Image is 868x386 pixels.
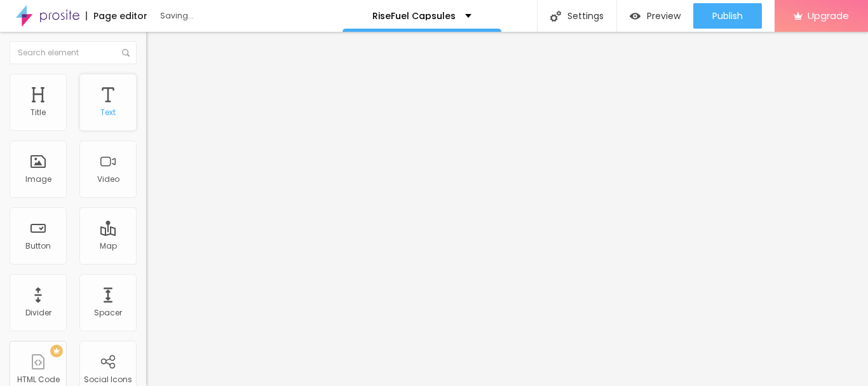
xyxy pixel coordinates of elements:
[100,108,116,117] div: Text
[10,41,137,64] input: Search element
[94,308,122,317] div: Spacer
[31,108,46,117] div: Title
[550,11,561,22] img: Icone
[25,308,51,317] div: Divider
[647,11,681,21] span: Preview
[712,11,743,21] span: Publish
[25,175,51,184] div: Image
[372,11,456,20] p: RiseFuel Capsules
[160,12,306,20] div: Saving...
[693,3,762,29] button: Publish
[86,11,147,20] div: Page editor
[146,32,868,386] iframe: Editor
[808,10,849,21] span: Upgrade
[122,49,130,57] img: Icone
[97,175,119,184] div: Video
[617,3,693,29] button: Preview
[630,11,641,22] img: view-1.svg
[25,242,51,251] div: Button
[84,375,132,384] div: Social Icons
[17,375,60,384] div: HTML Code
[100,242,117,251] div: Map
